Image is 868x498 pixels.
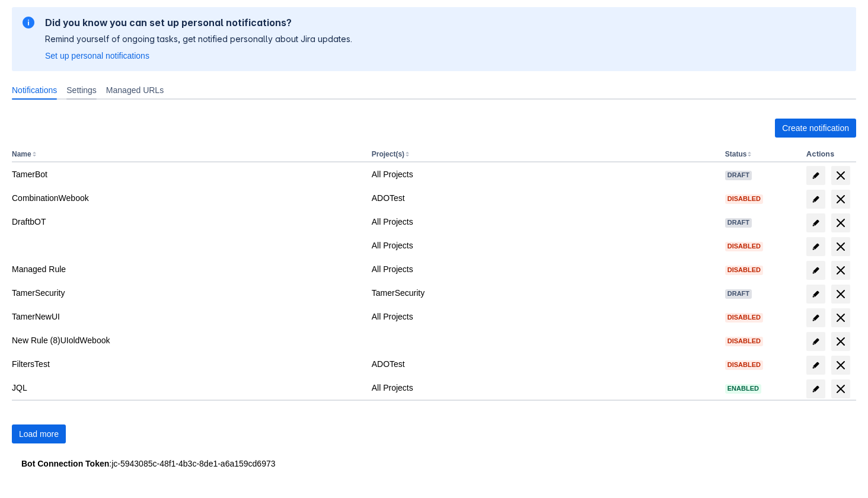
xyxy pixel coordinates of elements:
[811,194,821,204] span: edit
[372,192,716,204] div: ADOTest
[811,242,821,251] span: edit
[45,17,352,28] h2: Did you know you can set up personal notifications?
[782,119,849,138] span: Create notification
[21,458,847,470] div: : jc-5943085c-48f1-4b3c-8de1-a6a159cd6973
[372,263,716,275] div: All Projects
[12,287,362,299] div: TamerSecurity
[372,358,716,370] div: ADOTest
[802,147,856,162] th: Actions
[12,263,362,275] div: Managed Rule
[21,15,36,30] span: information
[372,168,716,180] div: All Projects
[725,172,752,178] span: Draft
[725,362,763,368] span: Disabled
[21,459,109,468] strong: Bot Connection Token
[811,337,821,346] span: edit
[725,150,747,158] button: Status
[372,311,716,323] div: All Projects
[12,382,362,394] div: JQL
[834,382,848,396] span: delete
[725,243,763,250] span: Disabled
[19,424,59,443] span: Load more
[372,240,716,251] div: All Projects
[811,171,821,180] span: edit
[372,287,716,299] div: TamerSecurity
[725,219,752,226] span: Draft
[811,289,821,299] span: edit
[372,382,716,394] div: All Projects
[45,33,352,45] p: Remind yourself of ongoing tasks, get notified personally about Jira updates.
[725,385,761,392] span: Enabled
[12,311,362,323] div: TamerNewUI
[12,84,57,96] span: Notifications
[811,218,821,228] span: edit
[725,314,763,321] span: Disabled
[811,384,821,394] span: edit
[834,216,848,230] span: delete
[12,334,362,346] div: New Rule (8)UIoldWebook
[12,424,66,443] button: Load more
[725,196,763,202] span: Disabled
[811,360,821,370] span: edit
[811,266,821,275] span: edit
[12,192,362,204] div: CombinationWebook
[834,192,848,206] span: delete
[45,50,149,62] a: Set up personal notifications
[725,267,763,273] span: Disabled
[811,313,821,323] span: edit
[834,358,848,372] span: delete
[834,240,848,254] span: delete
[106,84,164,96] span: Managed URLs
[834,168,848,183] span: delete
[372,150,404,158] button: Project(s)
[12,358,362,370] div: FiltersTest
[775,119,856,138] button: Create notification
[725,338,763,344] span: Disabled
[12,150,31,158] button: Name
[834,263,848,277] span: delete
[834,287,848,301] span: delete
[12,168,362,180] div: TamerBot
[66,84,97,96] span: Settings
[12,216,362,228] div: DraftbOT
[725,290,752,297] span: Draft
[834,311,848,325] span: delete
[834,334,848,349] span: delete
[372,216,716,228] div: All Projects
